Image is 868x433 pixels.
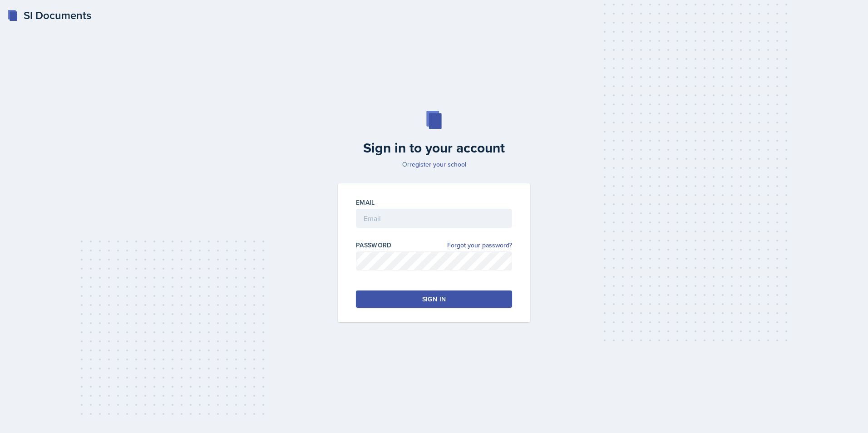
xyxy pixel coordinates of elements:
[422,295,446,304] div: Sign in
[356,209,512,228] input: Email
[356,290,512,308] button: Sign in
[7,7,91,24] a: SI Documents
[356,198,375,207] label: Email
[409,160,466,169] a: register your school
[447,241,512,250] a: Forgot your password?
[356,241,392,250] label: Password
[332,160,536,169] p: Or
[332,140,536,156] h2: Sign in to your account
